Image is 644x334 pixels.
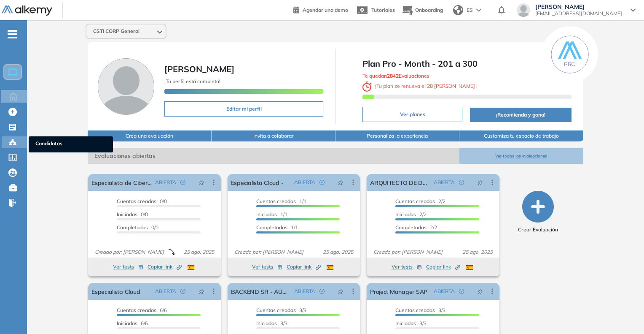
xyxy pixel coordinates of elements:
[395,224,437,231] span: 2/2
[117,320,137,326] span: Iniciadas
[164,78,220,84] span: ¡Tu perfil está completo!
[117,224,158,231] span: 0/0
[117,307,156,313] span: Cuentas creadas
[212,130,335,141] button: Invita a colaborar
[256,320,277,326] span: Iniciadas
[395,320,427,326] span: 3/3
[477,179,483,186] span: pushpin
[362,107,462,122] button: Ver planes
[476,8,481,12] img: arrow
[8,33,17,35] i: -
[395,307,445,313] span: 3/3
[117,198,167,204] span: 0/0
[362,73,429,79] span: Te quedan Evaluaciones
[113,262,143,272] button: Ver tests
[148,262,182,272] button: Copiar link
[471,176,489,189] button: pushpin
[164,64,234,74] span: [PERSON_NAME]
[470,108,571,122] button: ¡Recomienda y gana!
[256,307,296,313] span: Cuentas creadas
[180,248,217,256] span: 25 ago. 2025
[256,211,277,217] span: Iniciadas
[256,198,306,204] span: 1/1
[327,265,333,270] img: ESP
[117,307,167,313] span: 6/6
[395,198,445,204] span: 2/2
[117,198,156,204] span: Cuentas creadas
[370,248,446,256] span: Creado por: [PERSON_NAME]
[415,7,443,13] span: Onboarding
[535,3,622,10] span: [PERSON_NAME]
[88,130,212,141] button: Crea una evaluación
[192,176,211,189] button: pushpin
[319,180,325,185] span: check-circle
[93,28,140,35] span: CSTI CORP General
[395,320,416,326] span: Iniciadas
[231,248,307,256] span: Creado por: [PERSON_NAME]
[370,174,430,191] a: ARQUITECTO DE DATOS - KOMATZU
[294,288,315,295] span: ABIERTA
[287,262,321,272] button: Copiar link
[256,307,306,313] span: 3/3
[466,265,473,270] img: ESP
[459,180,464,185] span: check-circle
[459,289,464,294] span: check-circle
[2,5,52,16] img: Logo
[256,224,287,231] span: Completados
[518,191,558,234] button: Crear Evaluación
[231,174,284,191] a: Especialista Cloud -
[256,211,287,217] span: 1/1
[426,263,460,271] span: Copiar link
[319,248,357,256] span: 25 ago. 2025
[155,179,176,186] span: ABIERTA
[402,1,443,19] button: Onboarding
[117,224,148,231] span: Completados
[180,289,185,294] span: check-circle
[91,248,167,256] span: Creado por: [PERSON_NAME]
[395,307,435,313] span: Cuentas creadas
[426,262,460,272] button: Copiar link
[395,224,427,231] span: Completados
[319,289,325,294] span: check-circle
[117,320,148,326] span: 6/6
[331,176,350,189] button: pushpin
[370,283,427,300] a: Project Manager SAP
[459,148,583,164] button: Ver todas las evaluaciones
[453,5,463,15] img: world
[362,57,571,70] span: Plan Pro - Month - 201 a 300
[303,7,348,13] span: Agendar una demo
[256,224,298,231] span: 1/1
[148,263,182,271] span: Copiar link
[371,7,395,13] span: Tutoriales
[199,288,204,295] span: pushpin
[287,263,321,271] span: Copiar link
[117,211,137,217] span: Iniciadas
[331,285,350,298] button: pushpin
[387,73,399,79] b: 2842
[395,211,427,217] span: 2/2
[477,288,483,295] span: pushpin
[256,320,287,326] span: 3/3
[294,179,315,186] span: ABIERTA
[434,179,455,186] span: ABIERTA
[188,265,194,270] img: ESP
[88,148,459,164] span: Evaluaciones abiertas
[180,180,185,185] span: check-circle
[164,101,323,117] button: Editar mi perfil
[252,262,282,272] button: Ver tests
[117,211,148,217] span: 0/0
[362,83,478,89] span: ¡ Tu plan se renueva el !
[338,179,343,186] span: pushpin
[199,179,204,186] span: pushpin
[98,58,154,115] img: Foto de perfil
[395,211,416,217] span: Iniciadas
[434,288,455,295] span: ABIERTA
[192,285,211,298] button: pushpin
[426,83,476,89] b: 28 [PERSON_NAME]
[231,283,291,300] a: BACKEND SR - AUNA
[535,10,622,17] span: [EMAIL_ADDRESS][DOMAIN_NAME]
[362,81,372,92] img: clock-svg
[91,283,140,300] a: Especialista Cloud
[35,140,106,149] span: Candidatos
[338,288,343,295] span: pushpin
